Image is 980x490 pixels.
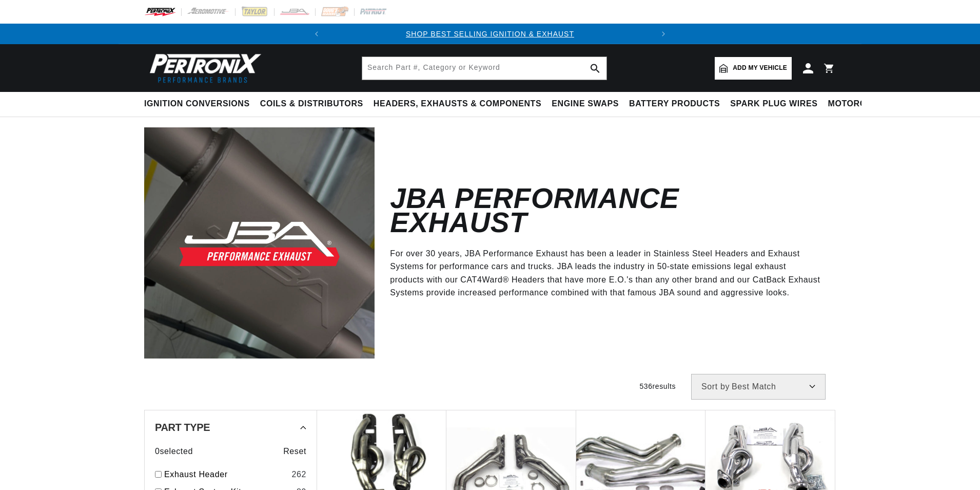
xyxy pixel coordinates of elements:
[828,99,889,109] span: Motorcycle
[701,383,730,391] span: Sort by
[155,445,193,458] span: 0 selected
[119,24,861,44] slideshow-component: Translation missing: en.sections.announcements.announcement_bar
[653,24,674,44] button: Translation missing: en.sections.announcements.next_announcement
[730,99,817,109] span: Spark Plug Wires
[255,92,368,116] summary: Coils & Distributors
[691,374,826,400] select: Sort by
[144,127,375,358] img: JBA Performance Exhaust
[629,99,720,109] span: Battery Products
[390,247,820,299] p: For over 30 years, JBA Performance Exhaust has been a leader in Stainless Steel Headers and Exhau...
[260,99,363,109] span: Coils & Distributors
[327,28,653,40] div: 1 of 2
[715,57,792,80] a: Add my vehicle
[144,99,250,109] span: Ignition Conversions
[144,50,262,86] img: Pertronix
[406,30,574,38] a: SHOP BEST SELLING IGNITION & EXHAUST
[283,445,306,458] span: Reset
[155,422,210,432] span: Part Type
[733,63,787,73] span: Add my vehicle
[144,92,255,116] summary: Ignition Conversions
[725,92,822,116] summary: Spark Plug Wires
[823,92,894,116] summary: Motorcycle
[291,468,306,481] div: 262
[368,92,546,116] summary: Headers, Exhausts & Components
[639,382,676,390] span: 536 results
[390,186,820,235] h2: JBA Performance Exhaust
[546,92,624,116] summary: Engine Swaps
[552,99,619,109] span: Engine Swaps
[584,57,606,80] button: search button
[362,57,606,80] input: Search Part #, Category or Keyword
[164,468,287,481] a: Exhaust Header
[624,92,725,116] summary: Battery Products
[327,28,653,40] div: Announcement
[306,24,327,44] button: Translation missing: en.sections.announcements.previous_announcement
[374,99,541,109] span: Headers, Exhausts & Components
